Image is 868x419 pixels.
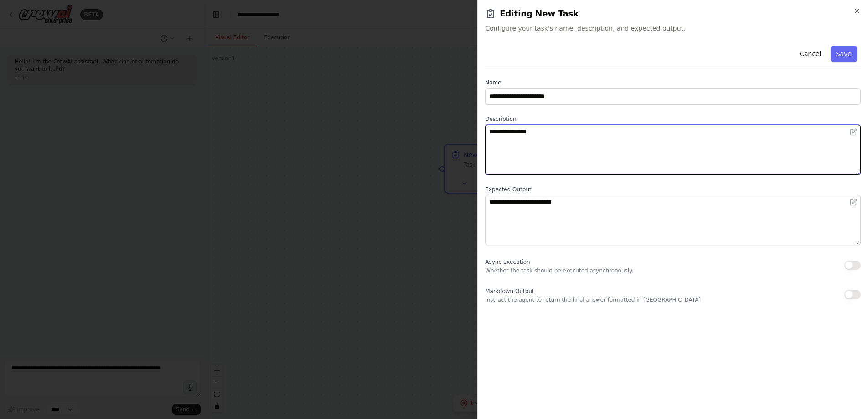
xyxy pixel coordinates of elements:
[485,7,861,20] h2: Editing New Task
[794,46,827,62] button: Cancel
[485,259,530,265] span: Async Execution
[485,79,861,86] label: Name
[485,186,861,193] label: Expected Output
[485,296,701,304] p: Instruct the agent to return the final answer formatted in [GEOGRAPHIC_DATA]
[485,288,534,294] span: Markdown Output
[485,115,861,123] label: Description
[485,267,633,274] p: Whether the task should be executed asynchronously.
[831,46,857,62] button: Save
[485,24,861,33] span: Configure your task's name, description, and expected output.
[848,126,859,137] button: Open in editor
[848,197,859,208] button: Open in editor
